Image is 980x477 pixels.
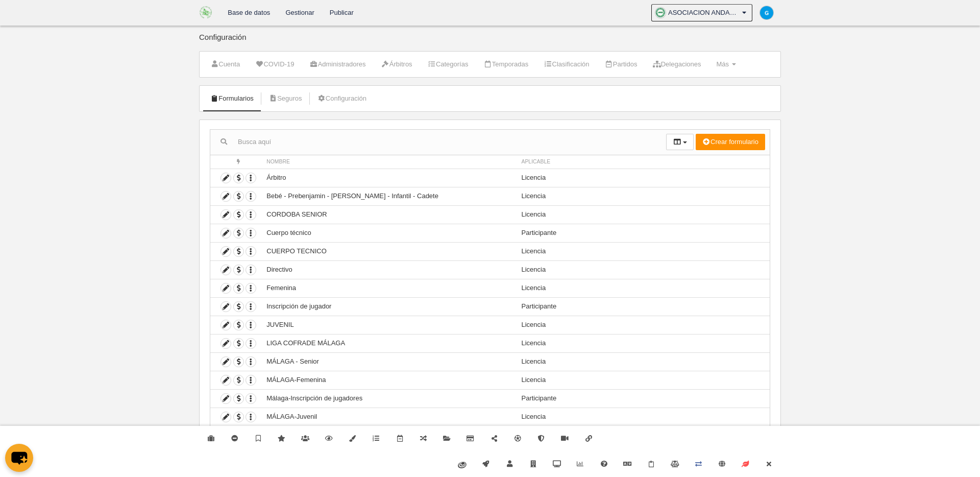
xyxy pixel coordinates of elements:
a: ASOCIACION ANDALUZA DE FUTBOL SALA [651,4,752,21]
a: Temporadas [478,57,534,72]
td: JUVENIL [261,316,516,334]
td: Participante [517,224,770,242]
td: Bebé - Prebenjamin - [PERSON_NAME] - Infantil - Cadete [261,187,516,205]
td: CUERPO TECNICO [261,242,516,260]
td: Femenina [261,279,516,297]
td: MÁLAGA-Femenina [261,371,516,389]
td: CORDOBA SENIOR [261,205,516,224]
td: Licencia [517,371,770,389]
span: Nombre [266,159,290,164]
span: Más [716,60,729,68]
td: Licencia [517,408,770,426]
td: MÁLAGA - Senior [261,352,516,371]
td: Licencia [517,334,770,352]
td: Licencia [517,169,770,187]
button: chat-button [5,444,33,472]
a: COVID-19 [250,57,300,72]
td: Participante [517,389,770,408]
td: MÁLAGA-Juvenil [261,408,516,426]
a: Árbitros [376,57,418,72]
td: Licencia [517,187,770,205]
td: Inscripción de jugador [261,297,516,316]
div: Configuración [199,33,781,51]
td: Participante [517,297,770,316]
a: Partidos [599,57,643,72]
a: Administradores [304,57,371,72]
a: Configuración [312,91,372,106]
td: Licencia [517,316,770,334]
span: Aplicable [522,159,551,164]
td: Málaga-Inscripción de jugadores [261,389,516,408]
td: Licencia [517,279,770,297]
img: ASOCIACION ANDALUZA DE FUTBOL SALA [200,6,212,18]
td: Licencia [517,352,770,371]
img: c2l6ZT0zMHgzMCZmcz05JnRleHQ9RyZiZz0wMzliZTU%3D.png [760,6,773,19]
td: Licencia [517,242,770,260]
td: Árbitro [261,169,516,187]
a: Clasificación [538,57,595,72]
a: Categorías [422,57,474,72]
a: Seguros [263,91,308,106]
a: Cuenta [205,57,246,72]
td: LIGA COFRADE MÁLAGA [261,334,516,352]
img: fiware.svg [458,462,467,468]
a: Formularios [205,91,259,106]
input: Busca aquí [210,134,666,150]
a: Más [710,57,741,72]
button: Crear formulario [696,134,765,150]
td: Cuerpo técnico [261,224,516,242]
td: Directivo [261,260,516,279]
td: Licencia [517,260,770,279]
img: OaOFjlWR71kW.30x30.jpg [655,8,666,18]
td: Licencia [517,205,770,224]
a: Delegaciones [647,57,706,72]
span: ASOCIACION ANDALUZA DE FUTBOL SALA [668,8,740,18]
